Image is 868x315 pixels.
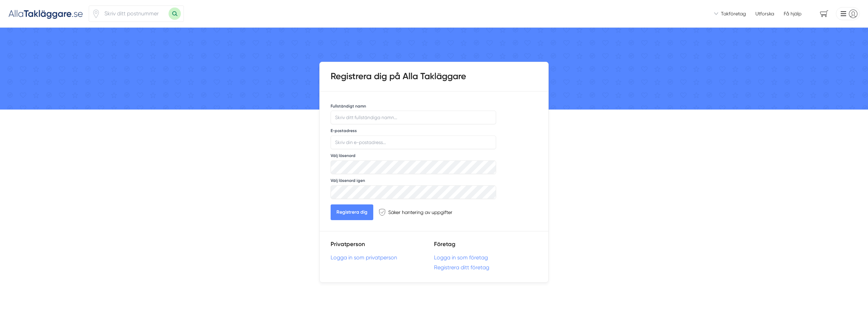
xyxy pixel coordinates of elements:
a: Utforska [755,10,774,17]
h5: Företag [434,240,537,254]
button: Registrera dig [331,204,373,220]
label: Fullständigt namn [331,103,366,109]
svg: Pin / Karta [92,10,100,18]
a: Logga in som företag [434,254,537,261]
h1: Registrera dig på Alla Takläggare [331,70,537,83]
a: Logga in som privatperson [331,254,434,261]
span: Takföretag [721,10,746,17]
label: Välj lösenord igen [331,178,365,183]
h5: Privatperson [331,240,434,254]
label: E-postadress [331,128,357,133]
input: Skriv ditt fullständiga namn... [331,111,496,124]
a: Registrera ditt företag [434,264,537,271]
span: navigation-cart [815,8,833,20]
input: Skriv din e-postadress... [331,135,496,149]
input: Skriv ditt postnummer [100,6,169,22]
span: Klicka för att använda din position. [92,10,100,18]
img: Alla Takläggare [8,8,83,19]
button: Sök med postnummer [169,8,181,20]
label: Välj lösenord [331,153,356,158]
span: Få hjälp [784,10,801,17]
div: Säker hantering av uppgifter [379,209,452,216]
